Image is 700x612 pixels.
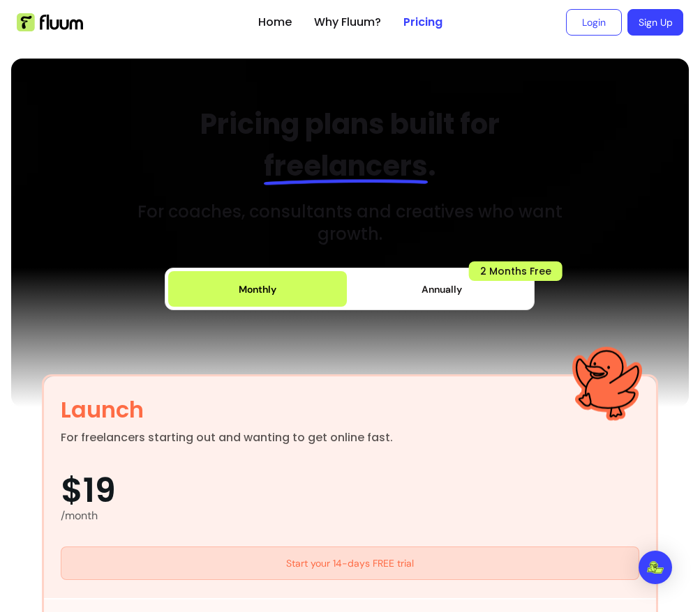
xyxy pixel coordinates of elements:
a: Login [566,9,622,36]
img: Fluum Logo [17,13,83,31]
h2: Pricing plans built for . [114,103,586,187]
div: /month [61,507,639,524]
span: 2 Months Free [469,261,563,281]
span: Annually [422,282,462,296]
a: Why Fluum? [314,14,381,31]
span: freelancers [264,146,428,185]
h3: For coaches, consultants and creatives who want growth. [114,201,586,245]
div: For freelancers starting out and wanting to get online fast. [61,429,393,446]
div: Launch [61,393,144,427]
div: Monthly [239,282,276,296]
div: Open Intercom Messenger [639,551,672,584]
a: Pricing [403,14,442,31]
a: Sign Up [627,9,683,36]
a: Home [258,14,292,31]
a: Start your 14-days FREE trial [61,546,639,580]
span: $19 [61,474,116,507]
